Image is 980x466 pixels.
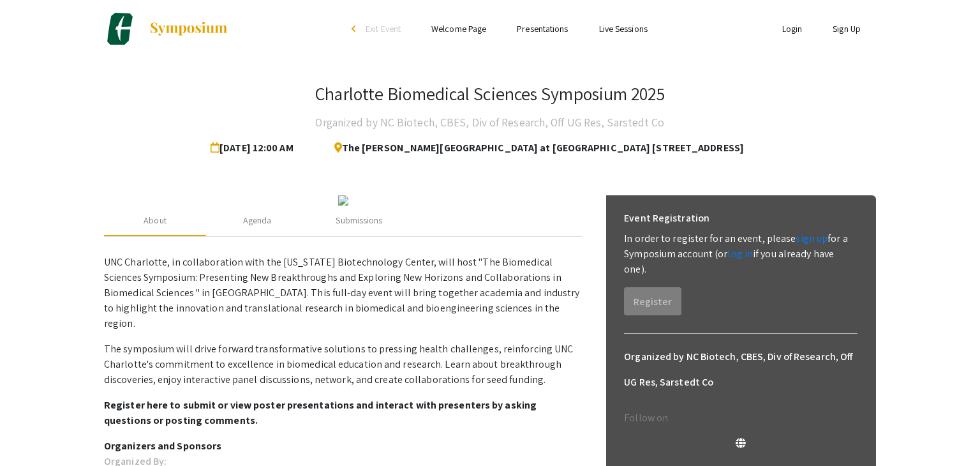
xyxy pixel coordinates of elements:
a: Sign Up [833,23,861,34]
h3: Charlotte Biomedical Sciences Symposium 2025 [315,83,664,105]
a: sign up [796,232,828,245]
p: UNC Charlotte, in collaboration with the [US_STATE] Biotechnology Center, will host "The Biomedic... [104,255,583,331]
p: In order to register for an event, please for a Symposium account (or if you already have one). [624,231,857,277]
div: Submissions [336,214,382,227]
p: The symposium will drive forward transformative solutions to pressing health challenges, reinforc... [104,342,583,387]
a: Charlotte Biomedical Sciences Symposium 2025 [104,13,228,45]
img: c1384964-d4cf-4e9d-8fb0-60982fefffba.jpg [338,195,348,206]
p: Follow on [624,410,857,426]
h6: Event Registration [624,206,709,231]
strong: Register here to submit or view poster presentations and interact with presenters by asking quest... [104,398,537,427]
a: Login [782,23,803,34]
a: log in [727,247,753,260]
a: Presentations [517,23,568,34]
a: Welcome Page [431,23,486,34]
span: [DATE] 12:00 AM [211,135,299,161]
img: Charlotte Biomedical Sciences Symposium 2025 [104,13,136,45]
h4: Organized by NC Biotech, CBES, Div of Research, Off UG Res, Sarstedt Co [315,110,664,135]
h6: Organized by NC Biotech, CBES, Div of Research, Off UG Res, Sarstedt Co [624,344,857,395]
img: Symposium by ForagerOne [149,21,228,36]
a: Live Sessions [599,23,648,34]
span: The [PERSON_NAME][GEOGRAPHIC_DATA] at [GEOGRAPHIC_DATA] [STREET_ADDRESS] [324,135,744,161]
div: arrow_back_ios [352,25,359,33]
div: About [144,214,167,227]
button: Register [624,287,681,315]
p: Organizers and Sponsors [104,439,583,454]
span: Exit Event [366,23,401,34]
div: Agenda [243,214,272,227]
